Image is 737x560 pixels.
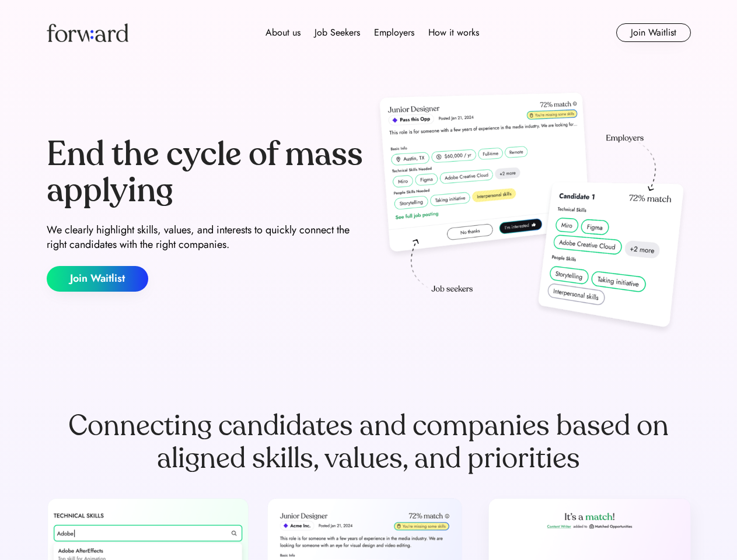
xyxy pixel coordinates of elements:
button: Join Waitlist [616,23,691,42]
div: About us [266,26,301,40]
div: Job Seekers [315,26,360,40]
div: How it works [428,26,479,40]
div: End the cycle of mass applying [47,136,364,208]
div: Employers [374,26,414,40]
img: Forward logo [47,23,128,42]
img: hero-image.png [373,89,691,339]
div: Connecting candidates and companies based on aligned skills, values, and priorities [47,409,691,475]
button: Join Waitlist [47,266,148,292]
div: We clearly highlight skills, values, and interests to quickly connect the right candidates with t... [47,223,364,252]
